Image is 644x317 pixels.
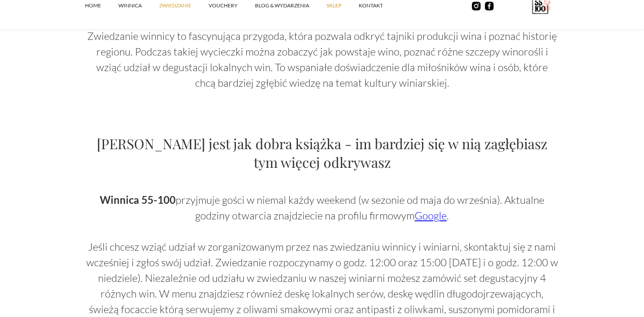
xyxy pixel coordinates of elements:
p: Zwiedzanie winnicy to fascynująca przygoda, która pozwala odkryć tajniki produkcji wina i poznać ... [85,28,559,91]
a: Google [415,209,447,222]
strong: Winnica 55-100 [100,193,176,206]
h2: [PERSON_NAME] jest jak dobra książka - im bardziej się w nią zagłębiasz tym więcej odkrywasz [85,134,559,171]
